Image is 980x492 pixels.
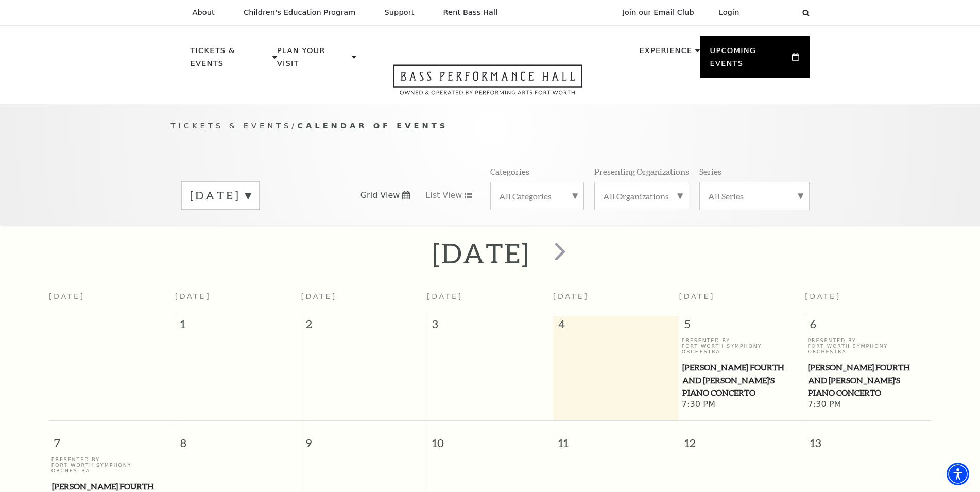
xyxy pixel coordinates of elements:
p: Tickets & Events [191,44,270,76]
span: [DATE] [301,292,337,300]
p: Series [699,166,721,177]
span: 1 [175,316,301,337]
div: Accessibility Menu [947,463,969,485]
span: 12 [679,421,805,456]
span: 4 [553,316,679,337]
p: Presented By Fort Worth Symphony Orchestra [807,337,929,355]
span: List View [425,190,462,201]
span: [DATE] [553,292,589,300]
p: Plan Your Visit [277,44,349,76]
span: 7 [49,421,175,456]
span: 13 [805,421,931,456]
span: 5 [679,316,805,337]
span: 7:30 PM [807,399,929,411]
p: Presented By Fort Worth Symphony Orchestra [51,456,173,474]
p: Presenting Organizations [594,166,689,177]
span: 7:30 PM [682,399,802,411]
label: [DATE] [190,188,251,203]
span: [DATE] [175,292,211,300]
label: All Organizations [603,191,680,201]
span: [PERSON_NAME] Fourth and [PERSON_NAME]'s Piano Concerto [808,361,928,399]
span: [PERSON_NAME] Fourth and [PERSON_NAME]'s Piano Concerto [682,361,802,399]
p: Children's Education Program [244,8,356,17]
h2: [DATE] [433,236,530,269]
label: All Series [708,191,801,201]
select: Select: [756,8,793,18]
p: Rent Bass Hall [443,8,498,17]
span: 9 [301,421,427,456]
p: Presented By Fort Worth Symphony Orchestra [682,337,802,355]
span: [DATE] [427,292,463,300]
span: 11 [553,421,679,456]
span: [DATE] [679,292,715,300]
p: Categories [490,166,529,177]
label: All Categories [499,191,575,201]
span: 8 [175,421,301,456]
p: Upcoming Events [710,44,790,76]
span: 2 [301,316,427,337]
span: Calendar of Events [297,121,448,130]
span: Tickets & Events [171,121,292,130]
span: Grid View [360,190,400,201]
span: 3 [427,316,553,337]
span: [DATE] [805,292,841,300]
button: next [540,235,577,272]
span: 6 [805,316,931,337]
p: About [193,8,215,17]
th: [DATE] [49,286,175,316]
p: Support [385,8,415,17]
p: / [171,120,810,132]
span: 10 [427,421,553,456]
p: Experience [639,44,692,63]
